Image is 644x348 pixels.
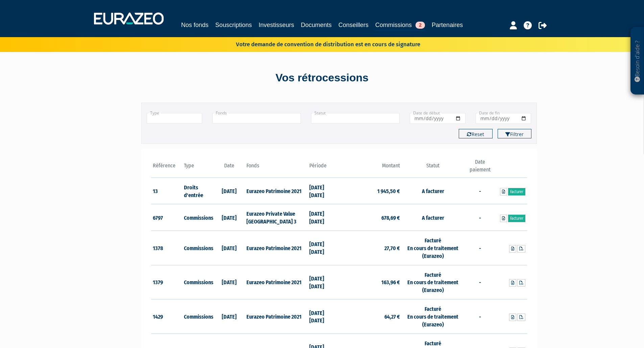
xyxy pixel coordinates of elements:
[402,265,464,299] td: Facturé En cours de traitement (Eurazeo)
[151,299,183,334] td: 1429
[339,178,402,204] td: 1 945,50 €
[151,265,183,299] td: 1379
[182,265,214,299] td: Commissions
[182,178,214,204] td: Droits d'entrée
[339,231,402,265] td: 27,70 €
[464,178,496,204] td: -
[214,231,245,265] td: [DATE]
[339,158,402,178] th: Montant
[308,231,339,265] td: [DATE] [DATE]
[308,204,339,231] td: [DATE] [DATE]
[214,158,245,178] th: Date
[245,204,307,231] td: Eurazeo Private Value [GEOGRAPHIC_DATA] 3
[151,158,183,178] th: Référence
[214,178,245,204] td: [DATE]
[214,204,245,231] td: [DATE]
[464,158,496,178] th: Date paiement
[464,265,496,299] td: -
[214,265,245,299] td: [DATE]
[339,204,402,231] td: 678,69 €
[182,204,214,231] td: Commissions
[181,20,209,30] a: Nos fonds
[308,178,339,204] td: [DATE] [DATE]
[339,265,402,299] td: 163,96 €
[214,299,245,334] td: [DATE]
[402,178,464,204] td: A facturer
[508,188,525,195] a: Facturer
[151,204,183,231] td: 6797
[259,20,294,30] a: Investisseurs
[375,20,425,31] a: Commissions2
[508,215,525,222] a: Facturer
[402,231,464,265] td: Facturé En cours de traitement (Eurazeo)
[432,20,463,30] a: Partenaires
[308,265,339,299] td: [DATE] [DATE]
[415,22,425,29] span: 2
[151,231,183,265] td: 1378
[308,299,339,334] td: [DATE] [DATE]
[215,20,252,30] a: Souscriptions
[245,299,307,334] td: Eurazeo Patrimoine 2021
[402,158,464,178] th: Statut
[129,70,515,86] div: Vos rétrocessions
[464,204,496,231] td: -
[245,178,307,204] td: Eurazeo Patrimoine 2021
[498,129,531,138] button: Filtrer
[338,20,368,30] a: Conseillers
[464,299,496,334] td: -
[339,299,402,334] td: 64,27 €
[151,178,183,204] td: 13
[245,158,307,178] th: Fonds
[94,12,164,25] img: 1732889491-logotype_eurazeo_blanc_rvb.png
[634,31,641,91] p: Besoin d'aide ?
[216,39,420,49] p: Votre demande de convention de distribution est en cours de signature
[459,129,493,138] button: Reset
[182,158,214,178] th: Type
[182,299,214,334] td: Commissions
[245,231,307,265] td: Eurazeo Patrimoine 2021
[402,299,464,334] td: Facturé En cours de traitement (Eurazeo)
[301,20,332,30] a: Documents
[245,265,307,299] td: Eurazeo Patrimoine 2021
[402,204,464,231] td: A facturer
[182,231,214,265] td: Commissions
[308,158,339,178] th: Période
[464,231,496,265] td: -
